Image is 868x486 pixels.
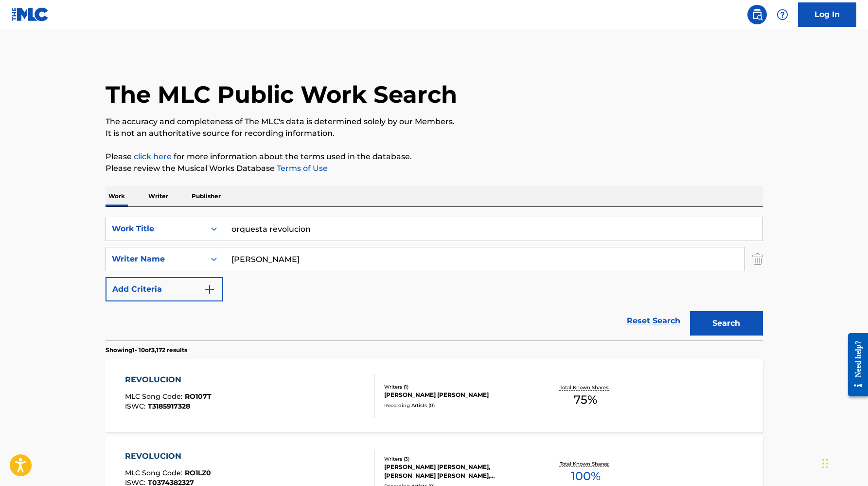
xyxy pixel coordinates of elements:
[106,151,763,163] p: Please for more information about the terms used in the database.
[751,9,763,20] img: search
[822,449,828,478] div: Drag
[384,463,531,480] div: [PERSON_NAME] [PERSON_NAME], [PERSON_NAME] [PERSON_NAME], [PERSON_NAME] [PERSON_NAME]
[752,247,763,271] img: Delete Criterion
[145,186,171,206] p: Writer
[106,346,187,355] p: Showing 1 - 10 of 3,172 results
[106,217,763,340] form: Search Form
[622,310,685,332] a: Reset Search
[841,326,868,404] iframe: Resource Center
[112,223,199,235] div: Work Title
[106,359,763,432] a: REVOLUCIONMLC Song Code:RO107TISWC:T3185917328Writers (1)[PERSON_NAME] [PERSON_NAME]Recording Art...
[148,402,190,411] span: T3185917328
[189,186,224,206] p: Publisher
[125,402,148,411] span: ISWC :
[747,5,767,24] a: Public Search
[777,9,788,20] img: help
[560,460,612,467] p: Total Known Shares:
[204,283,215,295] img: 9d2ae6d4665cec9f34b9.svg
[106,116,763,128] p: The accuracy and completeness of The MLC's data is determined solely by our Members.
[560,384,612,391] p: Total Known Shares:
[798,2,856,27] a: Log In
[125,392,185,401] span: MLC Song Code :
[384,455,531,463] div: Writers ( 3 )
[571,467,601,485] span: 100 %
[125,468,185,477] span: MLC Song Code :
[185,468,211,477] span: RO1LZ0
[384,402,531,409] div: Recording Artists ( 0 )
[12,7,49,21] img: MLC Logo
[819,439,868,486] iframe: Chat Widget
[106,80,457,109] h1: The MLC Public Work Search
[690,311,763,336] button: Search
[134,152,172,161] a: click here
[574,391,597,409] span: 75 %
[106,163,763,174] p: Please review the Musical Works Database
[185,392,212,401] span: RO107T
[384,391,531,399] div: [PERSON_NAME] [PERSON_NAME]
[275,164,328,173] a: Terms of Use
[125,450,211,462] div: REVOLUCION
[106,186,128,206] p: Work
[384,383,531,391] div: Writers ( 1 )
[112,253,199,265] div: Writer Name
[125,374,212,386] div: REVOLUCION
[773,5,792,24] div: Help
[106,277,223,301] button: Add Criteria
[106,128,763,139] p: It is not an authoritative source for recording information.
